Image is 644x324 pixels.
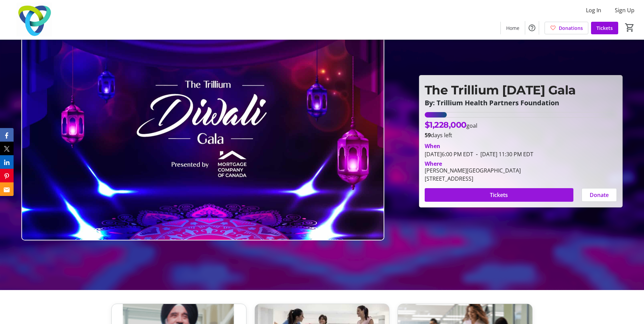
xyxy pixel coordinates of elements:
[473,150,533,158] span: [DATE] 11:30 PM EDT
[425,175,521,183] div: [STREET_ADDRESS]
[425,112,617,118] div: 11.542948697068404% of fundraising goal reached
[581,5,607,16] button: Log In
[490,191,508,199] span: Tickets
[501,22,525,34] a: Home
[624,21,636,34] button: Cart
[425,99,617,107] p: By: Trillium Health Partners Foundation
[545,22,588,34] a: Donations
[4,3,65,37] img: Trillium Health Partners Foundation's Logo
[473,150,480,158] span: -
[525,21,539,35] button: Help
[21,36,384,240] img: Campaign CTA Media Photo
[425,150,473,158] span: [DATE] 6:00 PM EDT
[425,188,573,202] button: Tickets
[425,120,466,130] span: $1,228,000
[425,131,617,139] p: days left
[596,24,613,32] span: Tickets
[425,166,521,175] div: [PERSON_NAME][GEOGRAPHIC_DATA]
[425,142,440,150] div: When
[425,161,442,166] div: Where
[425,119,477,131] p: goal
[609,5,640,16] button: Sign Up
[586,6,601,14] span: Log In
[425,81,617,99] p: The Trillium [DATE] Gala
[506,24,519,32] span: Home
[425,131,431,139] span: 59
[591,22,618,34] a: Tickets
[559,24,583,32] span: Donations
[582,188,617,202] button: Donate
[615,6,634,14] span: Sign Up
[590,191,609,199] span: Donate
